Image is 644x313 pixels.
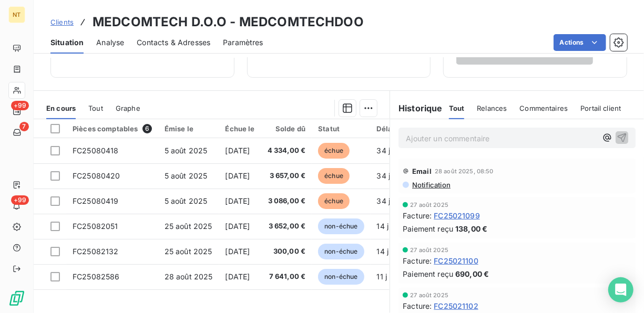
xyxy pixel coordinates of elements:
[19,122,29,131] span: 7
[73,171,120,180] span: FC25080420
[226,247,250,256] span: [DATE]
[11,101,29,110] span: +99
[50,37,84,48] span: Situation
[390,102,443,114] h6: Historique
[318,143,350,159] span: échue
[377,196,391,205] span: 34 j
[455,223,487,234] span: 138,00 €
[580,104,621,112] span: Portail client
[377,272,387,281] span: 11 j
[318,244,364,259] span: non-échue
[403,300,432,311] span: Facture :
[88,104,103,112] span: Tout
[268,221,306,232] span: 3 652,00 €
[226,222,250,231] span: [DATE]
[377,146,391,155] span: 34 j
[73,247,119,256] span: FC25082132
[377,124,405,133] div: Délai
[268,196,306,206] span: 3 086,00 €
[11,195,29,205] span: +99
[165,247,212,256] span: 25 août 2025
[96,37,124,48] span: Analyse
[455,268,489,279] span: 690,00 €
[554,34,606,51] button: Actions
[410,247,448,253] span: 27 août 2025
[116,104,140,112] span: Graphe
[318,218,364,234] span: non-échue
[268,272,306,282] span: 7 641,00 €
[318,168,350,184] span: échue
[226,124,255,133] div: Échue le
[449,104,465,112] span: Tout
[73,124,152,133] div: Pièces comptables
[165,171,208,180] span: 5 août 2025
[412,167,432,175] span: Email
[318,124,364,133] div: Statut
[93,13,364,32] h3: MEDCOMTECH D.O.O - MEDCOMTECHDOO
[268,145,306,156] span: 4 334,00 €
[435,168,494,174] span: 28 août 2025, 08:50
[165,196,208,205] span: 5 août 2025
[377,222,389,231] span: 14 j
[410,202,448,208] span: 27 août 2025
[477,104,507,112] span: Relances
[223,37,263,48] span: Paramètres
[226,171,250,180] span: [DATE]
[165,124,213,133] div: Émise le
[268,124,306,133] div: Solde dû
[410,292,448,298] span: 27 août 2025
[520,104,568,112] span: Commentaires
[411,181,451,189] span: Notification
[8,6,25,23] div: NT
[268,246,306,257] span: 300,00 €
[226,196,250,205] span: [DATE]
[46,104,76,112] span: En cours
[137,37,210,48] span: Contacts & Adresses
[165,146,208,155] span: 5 août 2025
[403,223,453,234] span: Paiement reçu
[318,269,364,285] span: non-échue
[434,300,478,311] span: FC25021102
[434,255,478,266] span: FC25021100
[226,272,250,281] span: [DATE]
[73,222,118,231] span: FC25082051
[318,193,350,209] span: échue
[8,290,25,307] img: Logo LeanPay
[165,222,212,231] span: 25 août 2025
[403,210,432,221] span: Facture :
[73,196,119,205] span: FC25080419
[226,146,250,155] span: [DATE]
[434,210,480,221] span: FC25021099
[165,272,213,281] span: 28 août 2025
[50,18,74,26] span: Clients
[403,255,432,266] span: Facture :
[403,268,453,279] span: Paiement reçu
[142,124,152,133] span: 6
[377,171,391,180] span: 34 j
[73,146,119,155] span: FC25080418
[268,171,306,181] span: 3 657,00 €
[469,49,570,58] span: Voir
[608,277,633,302] div: Open Intercom Messenger
[73,272,120,281] span: FC25082586
[377,247,389,256] span: 14 j
[50,17,74,27] a: Clients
